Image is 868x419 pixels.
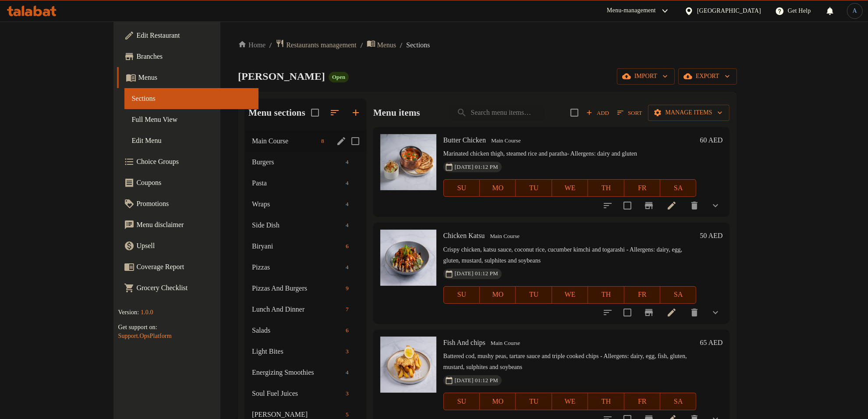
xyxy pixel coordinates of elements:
[443,136,486,144] span: Butter Chicken
[443,149,697,160] p: Marinated chicken thigh, steamed rice and paratha- Allergens: dairy and gluten
[141,309,153,316] span: 1.0.0
[552,286,588,304] button: WE
[136,30,252,41] span: Edit Restaurant
[252,178,342,188] span: Pasta
[377,40,397,50] span: Menus
[136,283,252,293] span: Grocery Checklist
[586,108,609,118] span: Add
[342,242,352,251] span: 6
[447,288,476,301] span: SU
[624,179,660,197] button: FR
[597,195,618,216] button: sort-choices
[380,337,436,393] img: Fish And chips
[252,262,342,273] div: Pizzas
[342,327,352,335] span: 6
[342,369,352,377] span: 4
[678,68,737,85] button: export
[342,346,352,357] div: items
[252,388,342,399] span: Soul Fuel Juices
[488,135,524,146] div: Main Course
[615,106,644,120] button: Sort
[118,309,139,316] span: Version:
[136,199,252,209] span: Promotions
[655,107,723,118] span: Manage items
[342,200,352,209] span: 4
[519,182,548,195] span: TU
[252,325,342,336] div: Salads
[117,214,259,235] a: Menu disclaimer
[660,393,696,410] button: SA
[245,299,366,320] div: Lunch And Dinner7
[617,68,675,85] button: import
[483,182,512,195] span: MO
[329,73,349,81] span: Open
[406,40,430,50] span: Sections
[516,179,552,197] button: TU
[447,182,476,195] span: SU
[664,182,693,195] span: SA
[519,288,548,301] span: TU
[588,393,624,410] button: TH
[488,136,524,146] span: Main Course
[443,339,485,346] span: Fish And chips
[519,395,548,408] span: TU
[335,135,348,148] button: edit
[660,179,696,197] button: SA
[597,302,618,323] button: sort-choices
[516,286,552,304] button: TU
[443,232,485,239] span: Chicken Katsu
[588,179,624,197] button: TH
[483,395,512,408] span: MO
[252,283,342,294] span: Pizzas And Burgers
[329,72,349,82] div: Open
[443,351,697,373] p: Battered cod, mushy peas, tartare sauce and triple cooked chips - Allergens: dairy, egg, fish, gl...
[117,235,259,256] a: Upsell
[117,172,259,193] a: Coupons
[443,286,480,304] button: SU
[584,106,612,120] button: Add
[248,106,305,119] h2: Menu sections
[342,179,352,188] span: 4
[342,305,352,314] span: 7
[588,286,624,304] button: TH
[638,302,659,323] button: Branch-specific-item
[480,179,516,197] button: MO
[451,376,502,385] span: [DATE] 01:12 PM
[245,278,366,299] div: Pizzas And Burgers9
[710,200,721,211] svg: Show Choices
[342,158,352,167] span: 4
[556,395,585,408] span: WE
[618,303,637,322] span: Select to update
[618,196,637,215] span: Select to update
[556,288,585,301] span: WE
[480,286,516,304] button: MO
[705,195,726,216] button: show more
[118,333,171,339] a: Support.OpsPlatform
[342,262,352,273] div: items
[136,220,252,230] span: Menu disclaimer
[592,182,620,195] span: TH
[245,215,366,236] div: Side Dish4
[124,88,259,109] a: Sections
[664,395,693,408] span: SA
[552,393,588,410] button: WE
[245,194,366,215] div: Wraps4
[380,134,436,190] img: Butter Chicken
[342,157,352,167] div: items
[342,283,352,294] div: items
[245,236,366,257] div: Biryani6
[342,178,352,188] div: items
[318,137,328,146] span: 8
[638,195,659,216] button: Branch-specific-item
[136,178,252,188] span: Coupons
[276,39,356,51] a: Restaurants management
[552,179,588,197] button: WE
[269,40,272,50] li: /
[252,220,342,231] span: Side Dish
[324,102,345,123] span: Sort sections
[124,130,259,151] a: Edit Menu
[252,367,342,378] span: Energizing Smoothies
